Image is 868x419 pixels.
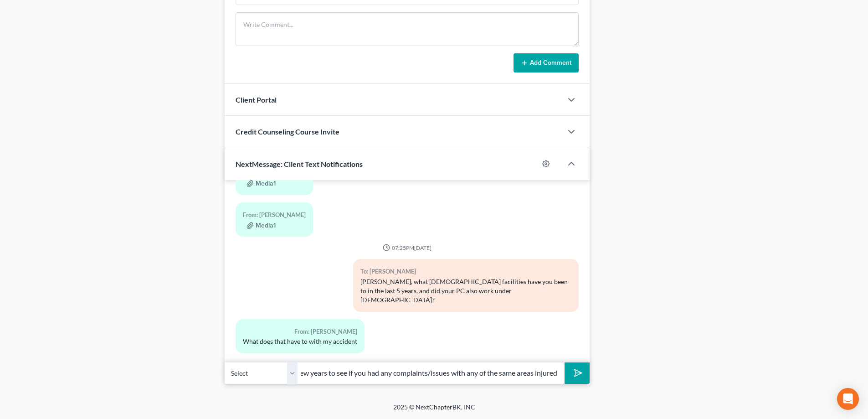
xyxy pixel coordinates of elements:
[236,95,277,104] span: Client Portal
[360,266,571,277] div: To: [PERSON_NAME]
[236,127,339,136] span: Credit Counseling Course Invite
[360,277,571,305] div: [PERSON_NAME], what [DEMOGRAPHIC_DATA] facilities have you been to in the last 5 years, and did y...
[247,180,276,187] button: Media1
[243,337,357,346] div: What does that have to with my accident
[514,53,579,72] button: Add Comment
[236,244,579,252] div: 07:25PM[DATE]
[298,362,565,384] input: Say something...
[243,326,357,337] div: From: [PERSON_NAME]
[236,160,363,168] span: NextMessage: Client Text Notifications
[247,222,276,229] button: Media1
[243,210,306,220] div: From: [PERSON_NAME]
[175,403,694,419] div: 2025 © NextChapterBK, INC
[837,388,859,410] div: Open Intercom Messenger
